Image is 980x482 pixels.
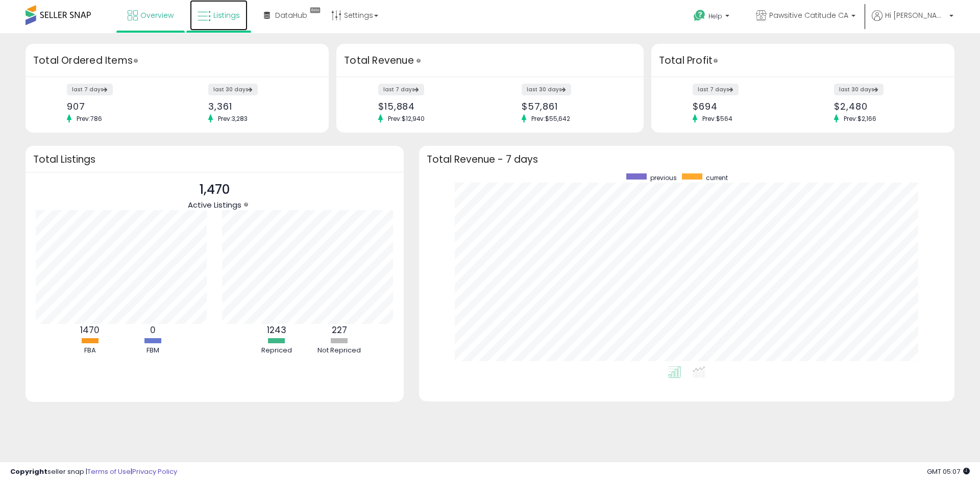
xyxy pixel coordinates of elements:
[685,2,740,33] a: Help
[33,54,321,68] h3: Total Ordered Items
[275,10,307,20] span: DataHub
[711,56,720,65] div: Tooltip anchor
[693,101,795,112] div: $694
[834,84,884,95] label: last 30 days
[122,346,183,356] div: FBM
[344,54,636,68] h3: Total Revenue
[306,5,324,15] div: Tooltip anchor
[188,199,241,210] span: Active Listings
[33,156,396,163] h3: Total Listings
[213,114,253,123] span: Prev: 3,283
[67,84,113,95] label: last 7 days
[246,346,307,356] div: Repriced
[697,114,738,123] span: Prev: $564
[693,84,739,95] label: last 7 days
[522,84,571,95] label: last 30 days
[59,346,120,356] div: FBA
[208,101,311,112] div: 3,361
[693,9,706,22] i: Get Help
[834,101,937,112] div: $2,480
[650,173,677,182] span: previous
[188,180,241,199] p: 1,470
[378,101,482,112] div: $15,884
[208,84,258,95] label: last 30 days
[378,84,424,95] label: last 7 days
[80,324,100,336] b: 1470
[427,156,947,163] h3: Total Revenue - 7 days
[213,10,240,20] span: Listings
[708,12,722,20] span: Help
[414,56,423,65] div: Tooltip anchor
[769,10,848,20] span: Pawsitive Catitude CA
[309,346,370,356] div: Not Repriced
[839,114,881,123] span: Prev: $2,166
[71,114,107,123] span: Prev: 786
[872,10,953,33] a: Hi [PERSON_NAME]
[267,324,286,336] b: 1243
[241,200,251,209] div: Tooltip anchor
[131,56,140,65] div: Tooltip anchor
[522,101,626,112] div: $57,861
[383,114,430,123] span: Prev: $12,940
[67,101,169,112] div: 907
[150,324,156,336] b: 0
[706,173,728,182] span: current
[526,114,575,123] span: Prev: $55,642
[140,10,174,20] span: Overview
[659,54,947,68] h3: Total Profit
[332,324,347,336] b: 227
[885,10,946,20] span: Hi [PERSON_NAME]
